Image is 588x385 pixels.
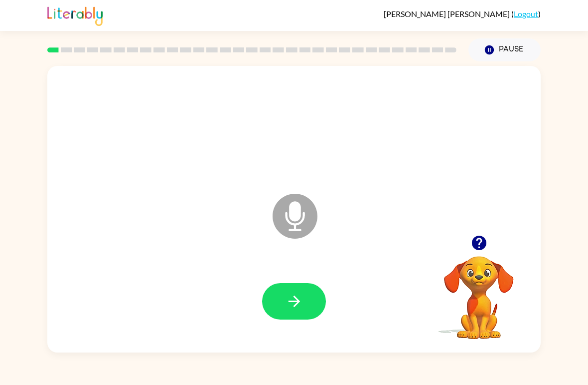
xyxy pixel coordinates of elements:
[47,4,103,26] img: Literably
[384,9,511,18] span: [PERSON_NAME] [PERSON_NAME]
[429,241,529,341] video: Your browser must support playing .mp4 files to use Literably. Please try using another browser.
[468,38,541,61] button: Pause
[514,9,538,18] a: Logout
[384,9,541,18] div: ( )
